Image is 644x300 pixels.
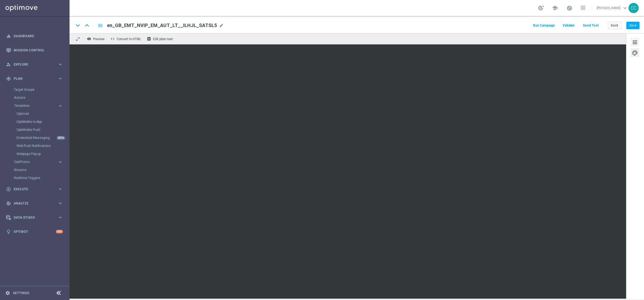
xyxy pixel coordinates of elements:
button: palette [631,48,639,57]
button: Send Test [582,22,599,29]
button: receipt Edit plain text [145,35,175,42]
div: Templates [14,102,69,158]
div: Data Studio [6,215,58,220]
span: keyboard_arrow_down [622,5,628,11]
button: folder [97,21,103,30]
div: Web Push Notifications [17,142,69,150]
span: Validate [563,24,575,27]
div: Mission Control [6,43,63,57]
button: code Convert to HTML [109,35,143,42]
i: keyboard_arrow_right [58,215,63,220]
i: folder [98,22,103,29]
button: gps_fixed Plan keyboard_arrow_right [6,77,63,81]
a: Realtime Triggers [14,176,56,180]
a: Web Push Notifications [17,144,56,148]
span: Plan [14,77,58,80]
button: Run Campaign [532,22,555,29]
div: Realtime Triggers [14,174,69,182]
i: settings [5,291,10,295]
button: Back [608,22,621,29]
a: Optimail [17,112,56,116]
i: equalizer [6,34,11,39]
div: Embedded Messaging [17,134,69,142]
div: Dashboard [6,29,63,43]
a: Streams [14,168,56,172]
i: remove_red_eye [87,37,91,41]
div: Actions [14,94,69,102]
i: keyboard_arrow_right [58,187,63,192]
i: keyboard_arrow_right [58,76,63,81]
span: Data Studio [14,216,58,219]
span: tune [632,39,638,46]
i: person_search [6,62,11,67]
div: Analyze [6,201,58,206]
i: keyboard_arrow_right [58,103,63,108]
button: tune [631,38,639,46]
span: Convert to HTML [117,37,141,41]
button: Data Studio keyboard_arrow_right [6,215,63,220]
button: remove_red_eye Preview [86,35,107,42]
div: Target Groups [14,86,69,94]
div: Templates [14,104,58,107]
i: gps_fixed [6,76,11,81]
a: OptiMobile Push [17,128,56,132]
span: Edit plain text [153,37,173,41]
button: lightbulb Optibot +10 [6,230,63,234]
div: Optimail [17,110,69,118]
a: Optibot [14,225,56,239]
a: Dashboard [14,29,63,43]
span: school [552,5,558,11]
button: Mission Control [6,48,63,52]
button: equalizer Dashboard [6,34,63,38]
div: Streams [14,166,69,174]
a: Embedded Messaging [17,136,56,140]
div: BETA [57,136,65,140]
i: keyboard_arrow_right [58,62,63,67]
span: Analyze [14,202,58,205]
div: Explore [6,62,58,67]
div: Optibot [6,225,63,239]
a: [PERSON_NAME]keyboard_arrow_down [596,4,628,12]
a: Actions [14,96,56,100]
span: Templates [14,104,52,107]
i: keyboard_arrow_up [83,21,91,29]
div: OptiPromo [14,160,58,164]
a: Target Groups [14,88,56,92]
i: track_changes [6,201,11,206]
a: Mission Control [14,43,63,57]
span: code [110,37,115,41]
button: Templates keyboard_arrow_right [14,104,63,108]
a: OptiMobile In-App [17,120,56,124]
button: track_changes Analyze keyboard_arrow_right [6,201,63,206]
button: play_circle_outline Execute keyboard_arrow_right [6,187,63,191]
span: Execute [14,188,58,191]
button: OptiPromo keyboard_arrow_right [14,160,63,164]
div: OptiMobile Push [17,126,69,134]
i: keyboard_arrow_right [58,160,63,165]
a: Webpage Pop-up [17,152,56,156]
button: person_search Explore keyboard_arrow_right [6,62,63,67]
i: keyboard_arrow_right [58,201,63,206]
span: OptiPromo [14,160,52,164]
div: Webpage Pop-up [17,150,69,158]
div: Execute [6,187,58,192]
div: EC [628,3,639,13]
div: OptiMobile In-App [17,118,69,126]
i: play_circle_outline [6,187,11,192]
div: OptiPromo [14,158,69,166]
button: Save [626,22,639,29]
div: Plan [6,76,58,81]
i: receipt [147,37,151,41]
span: Explore [14,63,58,66]
a: Settings [13,291,29,295]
